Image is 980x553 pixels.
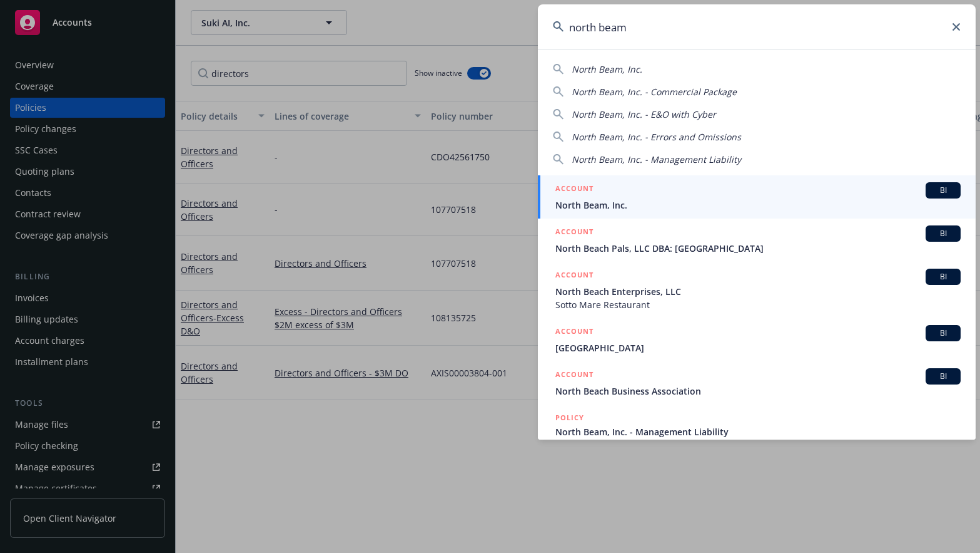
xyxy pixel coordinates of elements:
[538,219,976,262] a: ACCOUNTBINorth Beach Pals, LLC DBA: [GEOGRAPHIC_DATA]
[555,285,961,298] span: North Beach Enterprises, LLC
[572,131,741,143] span: North Beam, Inc. - Errors and Omissions
[555,341,961,354] span: [GEOGRAPHIC_DATA]
[555,411,584,424] h5: POLICY
[555,225,594,240] h5: ACCOUNT
[555,269,594,284] h5: ACCOUNT
[538,262,976,318] a: ACCOUNTBINorth Beach Enterprises, LLCSotto Mare Restaurant
[555,325,594,340] h5: ACCOUNT
[555,368,594,383] h5: ACCOUNT
[538,318,976,361] a: ACCOUNTBI[GEOGRAPHIC_DATA]
[555,182,594,197] h5: ACCOUNT
[555,425,961,438] span: North Beam, Inc. - Management Liability
[572,86,737,98] span: North Beam, Inc. - Commercial Package
[931,271,956,282] span: BI
[555,242,961,255] span: North Beach Pals, LLC DBA: [GEOGRAPHIC_DATA]
[538,405,976,458] a: POLICYNorth Beam, Inc. - Management LiabilityEKS3448743, [DATE]-[DATE]
[931,228,956,239] span: BI
[572,153,741,165] span: North Beam, Inc. - Management Liability
[538,175,976,219] a: ACCOUNTBINorth Beam, Inc.
[931,328,956,339] span: BI
[538,361,976,405] a: ACCOUNTBINorth Beach Business Association
[572,108,716,120] span: North Beam, Inc. - E&O with Cyber
[555,385,961,398] span: North Beach Business Association
[555,298,961,311] span: Sotto Mare Restaurant
[538,4,976,49] input: Search...
[555,438,961,452] span: EKS3448743, [DATE]-[DATE]
[555,199,961,212] span: North Beam, Inc.
[931,185,956,196] span: BI
[931,371,956,382] span: BI
[572,63,642,75] span: North Beam, Inc.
